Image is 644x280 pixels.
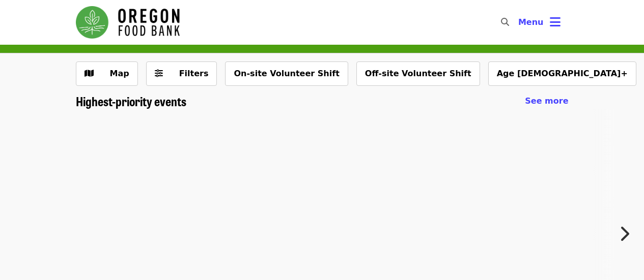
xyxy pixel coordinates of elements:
[76,92,186,110] span: Highest-priority events
[179,69,209,78] span: Filters
[610,220,644,248] button: Next item
[110,69,129,78] span: Map
[510,10,569,35] button: Toggle account menu
[525,95,568,107] a: See more
[155,69,163,78] i: sliders-h icon
[515,10,523,35] input: Search
[146,61,217,86] button: Filters (0 selected)
[85,69,94,78] i: map icon
[76,94,186,109] a: Highest-priority events
[225,61,348,86] button: On-site Volunteer Shift
[76,61,138,86] button: Show map view
[550,15,561,29] i: bars icon
[68,94,577,109] div: Highest-priority events
[518,17,544,27] span: Menu
[501,17,509,27] i: search icon
[525,96,568,106] span: See more
[488,61,636,86] button: Age [DEMOGRAPHIC_DATA]+
[619,224,629,243] i: chevron-right icon
[76,6,180,39] img: Oregon Food Bank - Home
[356,61,480,86] button: Off-site Volunteer Shift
